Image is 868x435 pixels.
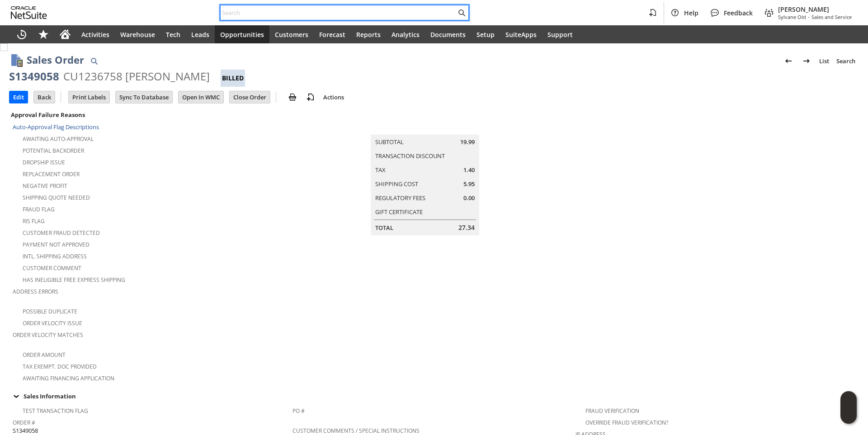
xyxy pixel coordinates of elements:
div: S1349058 [9,69,59,84]
span: 19.99 [460,138,475,146]
a: Leads [186,25,215,43]
a: Dropship Issue [23,159,65,166]
a: Awaiting Financing Application [23,374,114,382]
span: Documents [430,30,466,39]
span: Sales and Service [811,14,852,20]
a: Awaiting Auto-Approval [23,135,94,143]
span: Forecast [319,30,345,39]
a: Forecast [314,25,351,43]
span: 1.40 [463,166,475,174]
span: Activities [81,30,109,39]
iframe: Click here to launch Oracle Guided Learning Help Panel [840,391,857,424]
svg: Home [60,29,71,40]
a: Order # [13,419,35,426]
a: Tech [160,25,186,43]
a: Shipping Cost [375,180,418,188]
a: Intl. Shipping Address [23,253,87,260]
input: Close Order [230,91,270,103]
a: Potential Backorder [23,147,84,154]
span: Leads [191,30,209,39]
span: Feedback [724,9,753,17]
div: Sales Information [9,390,855,402]
input: Open In WMC [179,91,223,103]
a: List [816,54,833,68]
caption: Summary [371,120,479,135]
span: Warehouse [120,30,155,39]
h1: Sales Order [27,52,84,67]
a: Opportunities [215,25,269,43]
a: Gift Certificate [375,208,423,216]
input: Back [34,91,55,103]
svg: Recent Records [16,29,27,40]
a: Total [375,224,393,232]
span: Support [547,30,573,39]
a: Order Velocity Issue [23,319,82,327]
a: Subtotal [375,138,404,146]
span: Setup [476,30,495,39]
a: Actions [320,93,348,101]
a: Fraud Verification [585,407,639,415]
img: print.svg [287,92,298,103]
span: SuiteApps [505,30,537,39]
span: Customers [275,30,308,39]
img: Previous [783,56,794,66]
img: Next [801,56,812,66]
svg: Search [456,7,467,18]
span: [PERSON_NAME] [778,5,852,14]
a: Negative Profit [23,182,67,190]
a: Test Transaction Flag [23,407,88,415]
a: SuiteApps [500,25,542,43]
a: Documents [425,25,471,43]
span: Sylvane Old [778,14,806,20]
input: Search [221,7,456,18]
a: Activities [76,25,115,43]
div: Billed [221,70,245,87]
a: Reports [351,25,386,43]
span: S1349058 [13,426,38,435]
span: Oracle Guided Learning Widget. To move around, please hold and drag [840,408,857,424]
a: RIS flag [23,217,45,225]
a: Shipping Quote Needed [23,194,90,201]
img: Quick Find [89,56,99,66]
a: PO # [292,407,305,415]
a: Replacement Order [23,170,80,178]
span: - [808,14,810,20]
span: 0.00 [463,194,475,202]
a: Payment not approved [23,241,90,248]
div: CU1236758 [PERSON_NAME] [63,69,210,84]
span: 27.34 [458,223,475,232]
a: Setup [471,25,500,43]
a: Address Errors [13,288,58,295]
a: Customer Fraud Detected [23,229,100,237]
a: Customers [269,25,314,43]
span: Opportunities [220,30,264,39]
a: Regulatory Fees [375,194,425,202]
a: Home [54,25,76,43]
span: Help [684,9,698,17]
input: Print Labels [69,91,109,103]
a: Recent Records [11,25,33,43]
a: Tax Exempt. Doc Provided [23,363,97,370]
img: add-record.svg [305,92,316,103]
a: Customer Comments / Special Instructions [292,427,420,435]
a: Order Velocity Matches [13,331,83,339]
td: Sales Information [9,390,859,402]
div: Shortcuts [33,25,54,43]
a: Override Fraud Verification? [585,419,668,426]
a: Transaction Discount [375,152,445,160]
a: Auto-Approval Flag Descriptions [13,123,99,131]
a: Fraud Flag [23,206,55,213]
input: Sync To Database [116,91,172,103]
span: 5.95 [463,180,475,188]
a: Analytics [386,25,425,43]
a: Order Amount [23,351,66,359]
a: Warehouse [115,25,160,43]
svg: Shortcuts [38,29,49,40]
a: Customer Comment [23,264,81,272]
a: Has Ineligible Free Express Shipping [23,276,125,284]
a: Possible Duplicate [23,308,77,315]
a: Support [542,25,578,43]
span: Reports [356,30,381,39]
input: Edit [9,91,28,103]
span: Analytics [392,30,420,39]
